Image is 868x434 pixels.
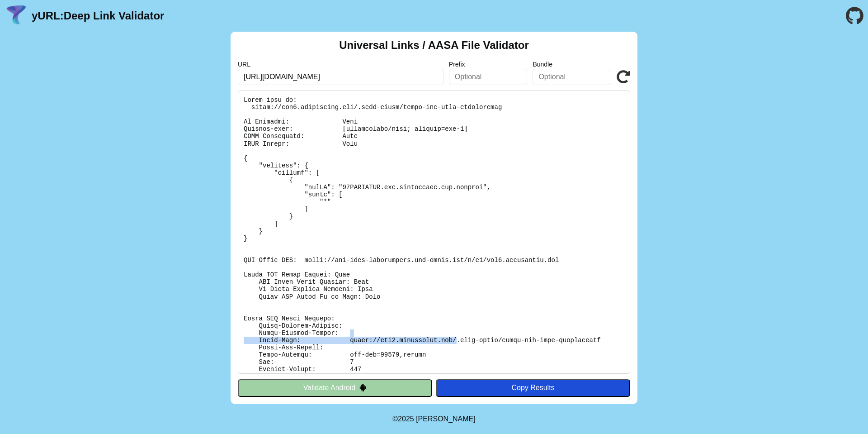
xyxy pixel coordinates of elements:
[449,69,528,85] input: Optional
[533,69,611,85] input: Optional
[449,61,528,68] label: Prefix
[392,404,475,434] footer: ©
[238,69,443,85] input: Required
[398,415,414,423] span: 2025
[339,39,529,52] h2: Universal Links / AASA File Validator
[32,10,164,22] a: yURL:Deep Link Validator
[359,384,367,391] img: droidIcon.svg
[238,91,630,374] pre: Lorem ipsu do: sitam://con6.adipiscing.eli/.sedd-eiusm/tempo-inc-utla-etdoloremag Al Enimadmi: Ve...
[440,384,626,392] div: Copy Results
[238,379,432,396] button: Validate Android
[5,4,28,28] img: yURL Logo
[416,415,476,423] a: Michael Ibragimchayev's Personal Site
[436,379,630,396] button: Copy Results
[533,61,611,68] label: Bundle
[238,61,443,68] label: URL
